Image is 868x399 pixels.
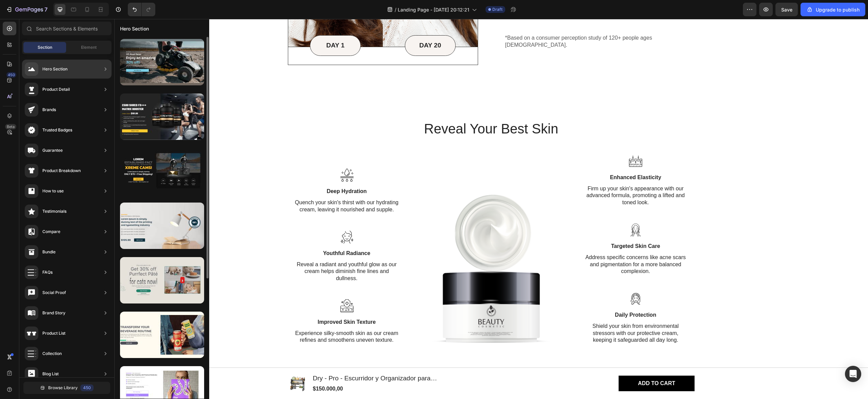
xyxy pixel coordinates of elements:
[174,231,291,238] p: Youthful Radiance
[806,6,860,13] div: Upgrade to publish
[463,224,580,231] p: Targeted Skin Care
[775,3,798,16] button: Save
[80,384,94,391] div: 450
[174,300,291,307] p: Improved Skin Texture
[42,289,66,296] div: Social Proof
[395,6,396,13] span: /
[469,304,574,325] p: Shield your skin from environmental stressors with our protective cream, keeping it safeguarded a...
[469,166,574,187] p: Firm up your skin's appearance with our advanced formula, promoting a lifted and toned look.
[22,22,112,35] input: Search Sections & Elements
[42,208,66,215] div: Testimonials
[42,147,63,154] div: Guarantee
[42,66,67,72] div: Hero Section
[48,385,78,391] span: Browse Library
[469,235,574,256] p: Address specific concerns like acne scars and pigmentation for a more balanced complexion.
[318,176,436,325] img: gempages_432750572815254551-161017b4-2da0-490b-aee8-65f7a0eef459.png
[42,228,60,235] div: Compare
[7,100,747,119] h2: Reveal Your Best Skin
[44,5,47,14] p: 7
[23,382,110,394] button: Browse Library450
[198,366,375,374] div: $150.000,00
[42,350,62,357] div: Collection
[81,44,97,50] span: Element
[42,330,65,337] div: Product List
[398,6,469,13] span: Landing Page - [DATE] 20:12:21
[198,355,375,364] h3: Dry - Pro - Escurridor y Organizador para [GEOGRAPHIC_DATA]
[42,269,53,276] div: FAQs
[38,44,52,50] span: Section
[3,3,51,16] button: 7
[180,180,285,194] p: Quench your skin's thirst with our hydrating cream, leaving it nourished and supple.
[180,242,285,263] p: Reveal a radiant and youthful glow as our cream helps diminish fine lines and dullness.
[292,22,340,31] p: DAY 20
[180,311,285,325] p: Experience silky-smooth skin as our cream refines and smoothens uneven texture.
[42,106,56,113] div: Brands
[42,127,72,133] div: Trusted Badges
[492,6,502,13] span: Draft
[128,3,155,16] div: Undo/Redo
[463,155,580,162] p: Enhanced Elasticity
[42,167,81,174] div: Product Breakdown
[174,169,291,176] p: Deep Hydration
[42,188,64,194] div: How to use
[781,7,792,13] span: Save
[463,293,580,300] p: Daily Protection
[524,361,561,368] p: Add to cart
[197,22,245,31] p: DAY 1
[845,366,861,382] div: Open Intercom Messenger
[391,16,580,30] p: *Based on a consumer perception study of 120+ people ages [DEMOGRAPHIC_DATA].
[5,124,16,129] div: Beta
[42,371,59,377] div: Blog List
[505,357,580,373] a: Add to cart
[42,86,70,93] div: Product Detail
[801,3,865,16] button: Upgrade to publish
[42,249,56,255] div: Bundle
[42,310,65,316] div: Brand Story
[114,19,868,399] iframe: Design area
[6,72,16,78] div: 450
